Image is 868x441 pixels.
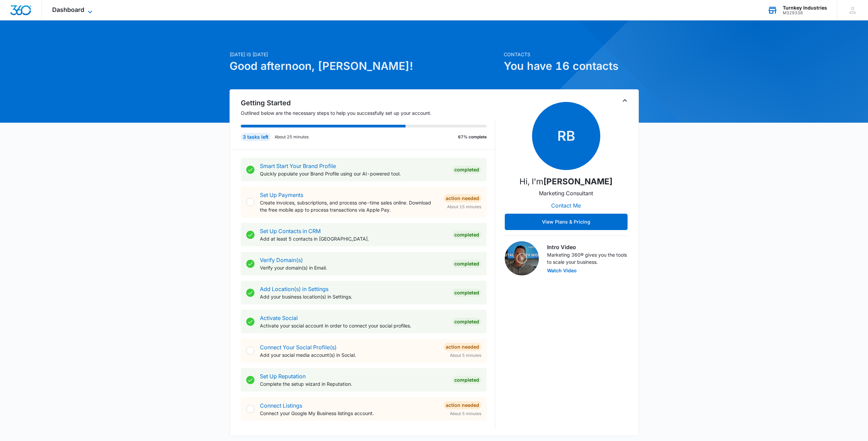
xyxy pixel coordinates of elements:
a: Set Up Reputation [260,373,306,380]
div: Completed [452,376,481,384]
div: Completed [452,260,481,268]
div: Action Needed [444,401,481,409]
p: Add your social media account(s) in Social. [260,351,438,359]
div: account id [783,11,827,15]
span: About 5 minutes [450,352,481,359]
strong: [PERSON_NAME] [543,177,613,186]
div: Completed [452,289,481,297]
p: About 25 minutes [275,134,309,140]
h2: Getting Started [241,98,495,108]
div: Completed [452,166,481,174]
span: About 5 minutes [450,411,481,417]
p: Hi, I'm [519,176,613,188]
a: Activate Social [260,315,298,321]
h3: Intro Video [547,243,628,251]
button: Watch Video [547,268,577,273]
p: Quickly populate your Brand Profile using our AI-powered tool. [260,170,447,177]
span: Dashboard [52,6,84,13]
p: Outlined below are the necessary steps to help you successfully set up your account. [241,109,495,117]
a: Smart Start Your Brand Profile [260,163,336,169]
h1: Good afternoon, [PERSON_NAME]! [230,58,500,74]
button: View Plans & Pricing [505,214,628,230]
p: Connect your Google My Business listings account. [260,410,438,417]
a: Connect Listings [260,402,302,409]
p: Add your business location(s) in Settings. [260,293,447,300]
p: Activate your social account in order to connect your social profiles. [260,322,447,329]
a: Add Location(s) in Settings [260,286,328,292]
p: Verify your domain(s) in Email. [260,264,447,271]
div: Completed [452,231,481,239]
div: Action Needed [444,194,481,202]
img: Intro Video [505,241,539,275]
button: Contact Me [544,197,588,214]
div: account name [783,5,827,11]
a: Set Up Contacts in CRM [260,228,321,234]
a: Verify Domain(s) [260,257,303,263]
p: Add at least 5 contacts in [GEOGRAPHIC_DATA]. [260,235,447,242]
span: About 15 minutes [447,204,481,210]
div: Action Needed [444,343,481,351]
p: 67% complete [458,134,487,140]
p: Create invoices, subscriptions, and process one-time sales online. Download the free mobile app t... [260,199,438,213]
a: Connect Your Social Profile(s) [260,344,337,351]
a: Set Up Payments [260,192,303,198]
p: Contacts [504,51,639,58]
p: Complete the setup wizard in Reputation. [260,380,447,387]
button: Toggle Collapse [621,96,629,105]
p: Marketing Consultant [539,189,593,197]
div: Completed [452,318,481,326]
div: 3 tasks left [241,133,270,141]
span: RB [532,102,600,170]
p: Marketing 360® gives you the tools to scale your business. [547,251,628,265]
h1: You have 16 contacts [504,58,639,74]
p: [DATE] is [DATE] [230,51,500,58]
